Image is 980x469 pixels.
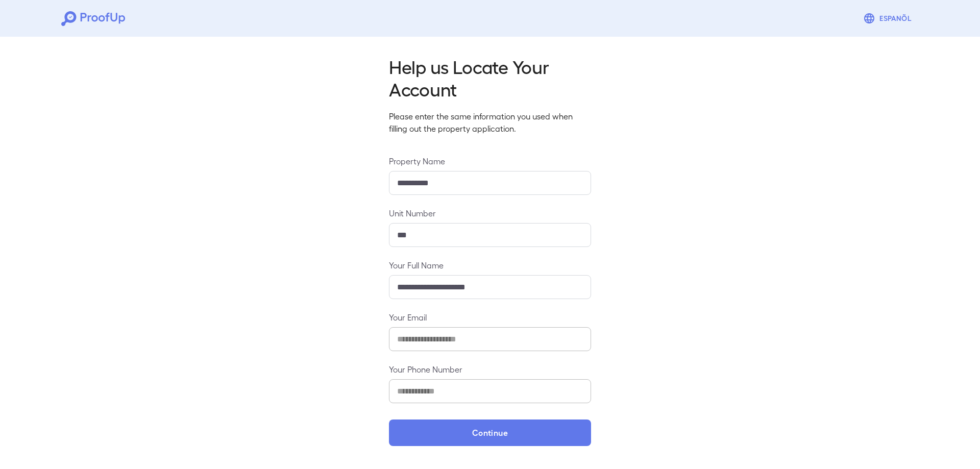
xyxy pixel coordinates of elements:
h2: Help us Locate Your Account [389,55,591,100]
label: Unit Number [389,207,591,219]
label: Property Name [389,155,591,167]
p: Please enter the same information you used when filling out the property application. [389,110,591,135]
label: Your Phone Number [389,363,591,375]
button: Espanõl [859,8,919,29]
label: Your Email [389,311,591,323]
label: Your Full Name [389,259,591,271]
button: Continue [389,419,591,446]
